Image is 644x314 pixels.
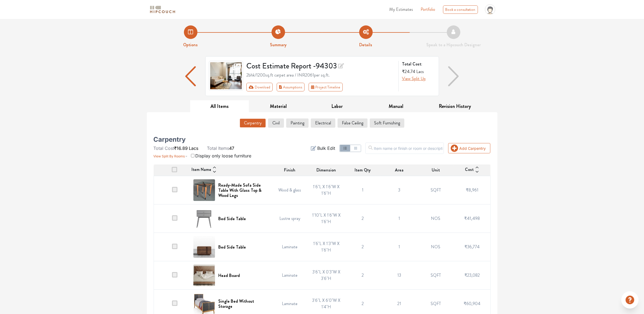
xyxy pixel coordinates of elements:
[193,208,215,229] img: Bed Side Table
[183,42,198,48] strong: Options
[246,83,273,91] button: Download
[154,151,188,159] button: View Split By Rooms
[154,146,174,151] span: Total Cost
[277,83,305,91] button: Assumptions
[345,204,381,233] td: 2
[417,204,454,233] td: NOS
[191,166,211,174] span: Item Name
[196,153,252,158] span: Display only loose furniture
[464,272,480,278] span: ₹23,082
[189,146,199,151] span: Lacs
[345,176,381,204] td: 1
[359,42,372,48] strong: Details
[272,176,308,204] td: Wood & glass
[246,83,395,91] div: Toolbar with button groups
[402,68,415,75] span: ₹24.74
[149,5,176,14] img: logo-horizontal.svg
[465,166,474,174] span: Cost
[174,146,188,151] span: ₹16.89
[149,4,176,16] span: logo-horizontal.svg
[218,216,246,221] h6: Bed Side Table
[443,5,478,14] div: Book a consultation
[355,167,371,173] span: Item Qty
[246,83,347,91] div: First group
[317,145,335,151] span: Bulk Edit
[209,61,243,91] img: gallery
[448,143,490,153] button: Add Carpentry
[218,244,246,250] h6: Bed Side Table
[311,145,335,151] button: Bulk Edit
[246,61,395,71] h3: Cost Estimate Report - 94303
[466,187,478,193] span: ₹8,961
[193,265,215,286] img: Head Board
[366,100,425,113] button: Manual
[207,145,235,151] li: 47
[381,233,417,261] td: 1
[154,154,185,158] span: View Split By Rooms
[402,61,434,67] strong: Total Cost:
[417,261,454,290] td: SQFT
[381,261,417,290] td: 13
[395,167,404,173] span: Area
[240,118,266,128] button: Carpentry
[417,233,454,261] td: NOS
[218,299,268,309] h6: Single Bed Without Storage
[370,118,404,128] button: Soft Furnishing
[464,215,480,222] span: ₹41,498
[284,167,295,173] span: Finish
[426,42,481,48] strong: Speak to a Hipcouch Designer
[207,146,229,151] span: Total Items
[345,261,381,290] td: 2
[308,176,345,204] td: 1'6"L X 1'6"W X 1'6"H
[311,118,335,128] button: Electrical
[154,137,186,142] h5: Carpentry
[402,75,426,82] button: View Split Up
[389,6,413,12] span: My Estimates
[249,100,308,113] button: Material
[432,167,440,173] span: Unit
[416,68,424,75] span: Lacs
[218,273,240,278] h6: Head Board
[464,244,480,250] span: ₹36,774
[308,100,367,113] button: Labor
[365,143,444,154] input: Item name or finish or room or description
[417,176,454,204] td: SQFT
[185,66,196,86] img: arrow left
[425,100,484,113] button: Revision History
[272,261,308,290] td: Laminate
[338,118,368,128] button: False Ceiling
[218,183,268,198] h6: Ready-Made Sofa Side Table With Glass Top & Wood Legs
[193,179,215,201] img: Ready-Made Sofa Side Table With Glass Top & Wood Legs
[448,66,459,86] img: arrow right
[316,167,336,173] span: Dimension
[421,6,435,13] a: Portfolio
[268,118,284,128] button: Civil
[308,204,345,233] td: 1'10"L X 1'6"W X 1'6"H
[193,236,215,258] img: Bed Side Table
[190,100,249,113] button: All Items
[272,204,308,233] td: Lustre spray
[272,233,308,261] td: Laminate
[381,176,417,204] td: 3
[308,233,345,261] td: 1'6"L X 1'3"W X 1'6"H
[464,300,480,307] span: ₹60,904
[308,261,345,290] td: 3'6"L X 0'3"W X 3'6"H
[286,118,309,128] button: Painting
[345,233,381,261] td: 2
[270,42,286,48] strong: Summary
[309,83,343,91] button: Project Timeline
[246,72,395,78] div: 2bhk / 1200 sq.ft carpet area / INR 2061 per sq.ft.
[381,204,417,233] td: 1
